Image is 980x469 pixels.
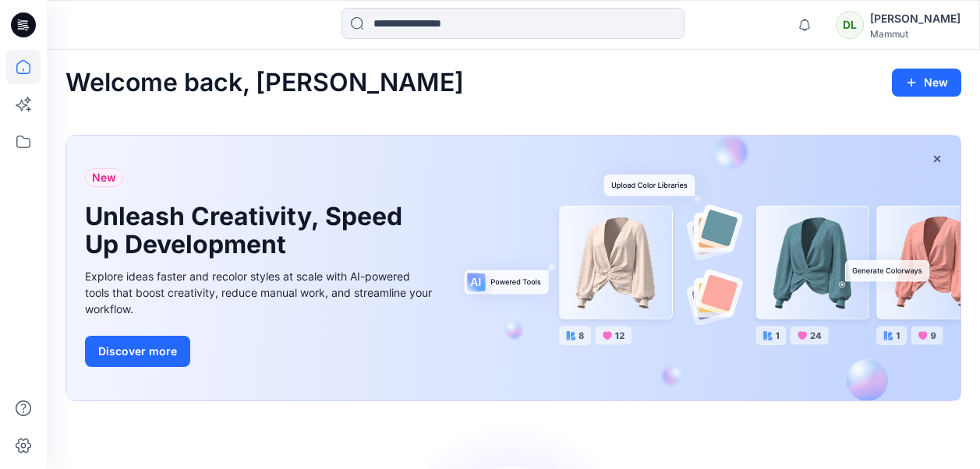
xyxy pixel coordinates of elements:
[870,28,961,40] div: Mammut
[892,69,961,97] button: New
[85,336,436,367] a: Discover more
[65,69,464,97] h2: Welcome back, [PERSON_NAME]
[85,268,436,317] div: Explore ideas faster and recolor styles at scale with AI-powered tools that boost creativity, red...
[836,11,864,39] div: DL
[92,168,116,187] span: New
[85,336,190,367] button: Discover more
[85,203,412,259] h1: Unleash Creativity, Speed Up Development
[870,9,961,28] div: [PERSON_NAME]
